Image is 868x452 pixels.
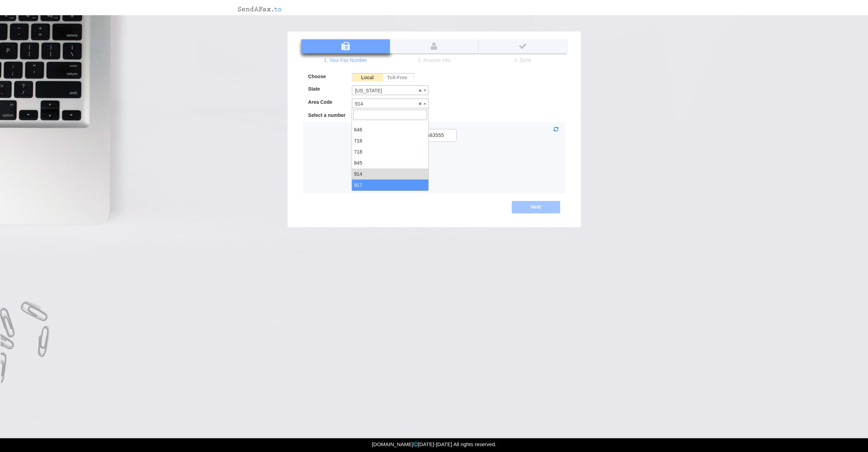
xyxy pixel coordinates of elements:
p: [DOMAIN_NAME] [DATE]-[DATE] All rights reserved. [372,440,496,449]
li: 914 [352,168,428,179]
a: 1. Your Fax Number [301,39,390,64]
li: 917 [352,179,428,191]
a: Refresh Fax Number [552,124,560,134]
span: Next [512,204,560,210]
li: 716 [352,135,428,146]
label: Local [352,73,382,82]
label: Toll-Free [382,73,413,82]
span: 1. Your Fax Number [324,57,367,64]
label: Choose [303,73,347,80]
label: Area Code [303,99,347,105]
span: New York [352,85,429,95]
span: New York [352,86,429,95]
label: State [303,85,347,92]
span: × [419,99,421,109]
label: Select a number [308,112,346,119]
label: 4583555 [412,129,457,142]
li: 718 [352,146,428,157]
button: Next [512,201,560,213]
span: 914 [352,99,429,109]
li: 646 [352,124,428,135]
span: × [419,86,421,95]
li: 845 [352,157,428,168]
span: 914 [352,99,429,108]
